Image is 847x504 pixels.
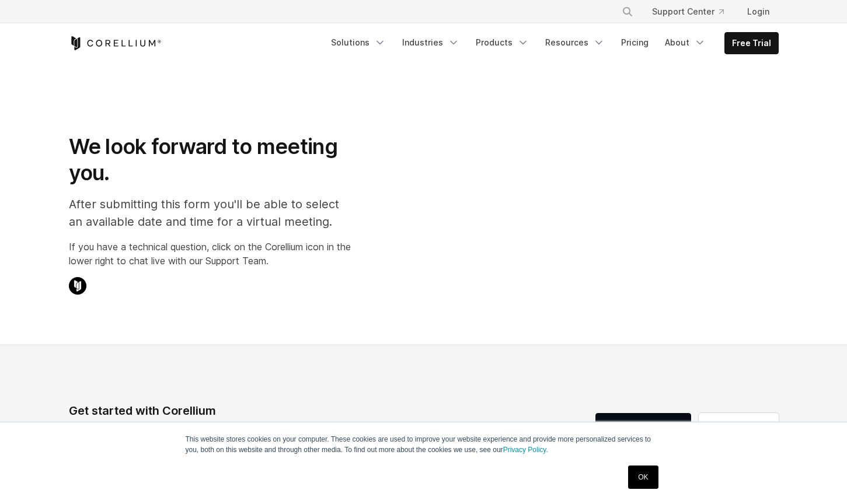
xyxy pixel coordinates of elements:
a: Resources [538,32,612,53]
a: Free Trial [725,33,778,54]
a: Products [469,32,536,53]
a: Industries [395,32,466,53]
a: Privacy Policy. [503,446,548,454]
a: Pricing [614,32,656,53]
h1: We look forward to meeting you. [69,134,351,186]
div: Get started with Corellium [69,402,368,419]
a: Solutions [324,32,393,53]
a: Corellium Home [69,36,162,50]
p: This website stores cookies on your computer. These cookies are used to improve your website expe... [186,434,662,455]
a: Login [738,1,779,22]
a: OK [628,466,658,489]
div: Navigation Menu [324,32,779,54]
div: Navigation Menu [608,1,779,22]
a: Contact us [699,413,779,441]
a: About [658,32,713,53]
a: Request a trial [595,413,691,441]
p: If you have a technical question, click on the Corellium icon in the lower right to chat live wit... [69,240,351,268]
img: Corellium Chat Icon [69,277,86,295]
p: After submitting this form you'll be able to select an available date and time for a virtual meet... [69,195,351,230]
button: Search [617,1,638,22]
a: Support Center [643,1,733,22]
